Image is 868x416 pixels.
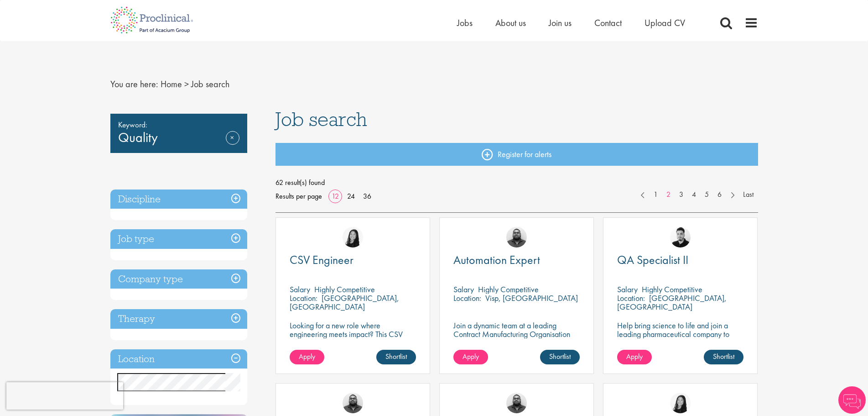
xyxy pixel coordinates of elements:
[649,190,662,200] a: 1
[118,118,239,131] span: Keyword:
[110,114,247,153] div: Quality
[700,190,713,200] a: 5
[617,254,743,266] a: QA Specialist II
[290,284,310,295] span: Salary
[453,293,481,303] span: Location:
[453,350,488,364] a: Apply
[110,269,247,289] h3: Company type
[110,78,158,90] span: You are here:
[226,131,239,158] a: Remove
[617,321,743,364] p: Help bring science to life and join a leading pharmaceutical company to play a key role in delive...
[275,176,758,190] span: 62 result(s) found
[275,143,758,166] a: Register for alerts
[670,227,691,247] img: Anderson Maldonado
[275,190,322,203] span: Results per page
[478,284,539,295] p: Highly Competitive
[6,382,123,410] iframe: reCAPTCHA
[506,227,527,247] img: Ashley Bennett
[344,191,358,201] a: 24
[463,352,479,361] span: Apply
[594,17,622,29] a: Contact
[110,229,247,249] h3: Job type
[184,78,189,90] span: >
[713,190,726,200] a: 6
[343,393,363,413] img: Ashley Bennett
[626,352,643,361] span: Apply
[290,293,317,303] span: Location:
[275,107,367,132] span: Job search
[670,393,691,413] img: Numhom Sudsok
[161,78,182,90] a: breadcrumb link
[838,386,866,414] img: Chatbot
[290,293,399,312] p: [GEOGRAPHIC_DATA], [GEOGRAPHIC_DATA]
[617,293,727,312] p: [GEOGRAPHIC_DATA], [GEOGRAPHIC_DATA]
[645,17,685,29] a: Upload CV
[549,17,572,29] a: Join us
[290,252,353,268] span: CSV Engineer
[617,293,645,303] span: Location:
[290,350,324,364] a: Apply
[290,321,416,347] p: Looking for a new role where engineering meets impact? This CSV Engineer role is calling your name!
[360,191,374,201] a: 36
[457,17,473,29] a: Jobs
[662,190,675,200] a: 2
[540,350,580,364] a: Shortlist
[376,350,416,364] a: Shortlist
[343,227,363,247] img: Numhom Sudsok
[110,309,247,329] h3: Therapy
[453,254,580,266] a: Automation Expert
[495,17,526,29] a: About us
[110,349,247,369] h3: Location
[617,284,638,295] span: Salary
[704,350,743,364] a: Shortlist
[738,190,758,200] a: Last
[506,393,527,413] img: Ashley Bennett
[453,321,580,364] p: Join a dynamic team at a leading Contract Manufacturing Organisation (CMO) and contribute to grou...
[642,284,702,295] p: Highly Competitive
[485,293,578,303] p: Visp, [GEOGRAPHIC_DATA]
[290,254,416,266] a: CSV Engineer
[314,284,375,295] p: Highly Competitive
[687,190,701,200] a: 4
[328,191,342,201] a: 12
[675,190,688,200] a: 3
[453,252,540,268] span: Automation Expert
[617,252,688,268] span: QA Specialist II
[453,284,474,295] span: Salary
[191,78,229,90] span: Job search
[110,190,247,209] h3: Discipline
[617,350,652,364] a: Apply
[299,352,315,361] span: Apply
